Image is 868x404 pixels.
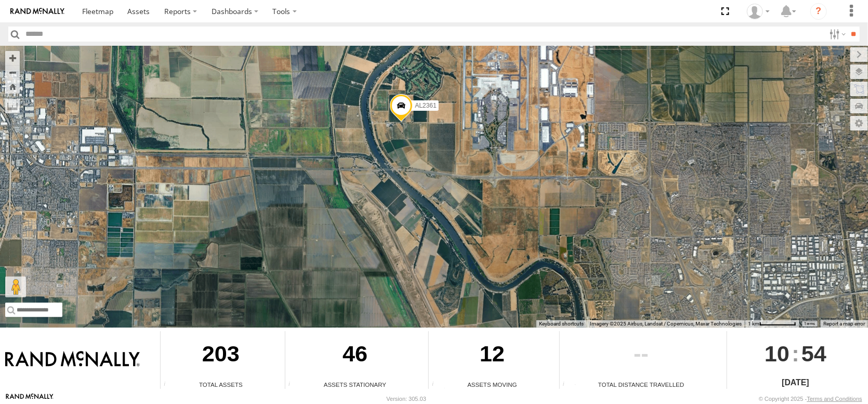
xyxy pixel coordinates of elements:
i: ? [810,3,827,20]
img: Rand McNally [5,351,140,369]
label: Measure [5,99,20,113]
div: Assets Stationary [285,380,425,389]
a: Visit our Website [6,394,54,404]
button: Keyboard shortcuts [539,320,584,328]
div: [DATE] [727,376,864,389]
span: 1 km [748,321,759,327]
div: © Copyright 2025 - [759,396,862,402]
div: 46 [285,331,425,380]
button: Zoom Home [5,80,20,94]
button: Zoom in [5,51,20,65]
div: Dennis Braga [743,4,773,19]
label: Search Filter Options [825,27,848,42]
div: Assets Moving [429,380,555,389]
div: Total Distance Travelled [560,380,723,389]
span: 54 [801,331,826,376]
a: Report a map error [823,321,865,327]
a: Terms [805,321,816,325]
div: 12 [429,331,555,380]
span: AL2361 [415,102,436,109]
img: rand-logo.svg [10,8,64,15]
span: Imagery ©2025 Airbus, Landsat / Copernicus, Maxar Technologies [590,321,742,327]
label: Map Settings [850,116,868,131]
div: Total distance travelled by all assets within specified date range and applied filters [560,381,575,389]
div: : [727,331,864,376]
span: 10 [765,331,790,376]
button: Zoom out [5,65,20,80]
button: Drag Pegman onto the map to open Street View [5,277,26,297]
div: 203 [161,331,281,380]
div: Total number of Enabled Assets [161,381,176,389]
div: Total Assets [161,380,281,389]
div: Total number of assets current stationary. [285,381,301,389]
div: Version: 305.03 [387,396,426,402]
button: Map Scale: 1 km per 67 pixels [745,320,799,328]
div: Total number of assets current in transit. [429,381,444,389]
a: Terms and Conditions [807,396,862,402]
